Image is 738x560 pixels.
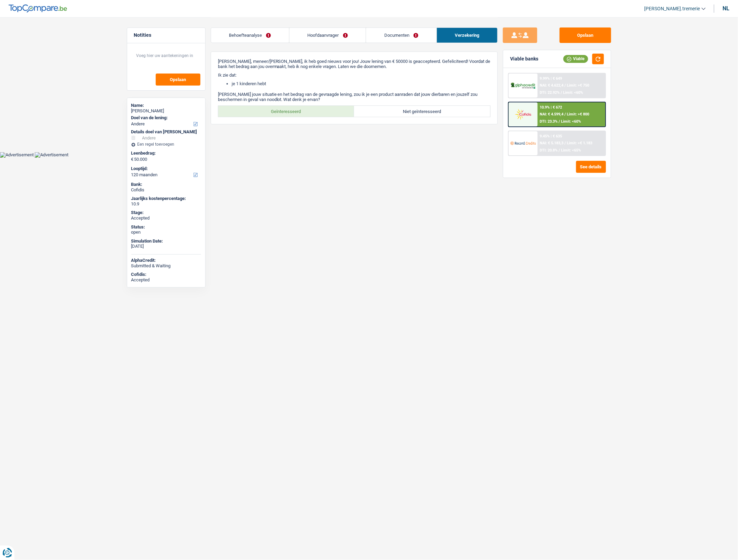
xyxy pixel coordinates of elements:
[563,90,583,95] span: Limit: <60%
[540,134,562,138] div: 9.45% | € 635
[218,92,491,102] p: [PERSON_NAME] jouw situatie en het bedrag van de gevraagde lening, zou ik je een product aanraden...
[131,166,200,171] label: Looptijd:
[567,83,589,88] span: Limit: >€ 750
[559,119,560,124] span: /
[437,28,497,43] a: Verzekering
[561,90,562,95] span: /
[131,238,201,244] div: Simulation Date:
[131,215,201,221] div: Accepted
[567,112,589,116] span: Limit: >€ 800
[131,196,201,201] div: Jaarlijks kostenpercentage:
[131,182,201,187] div: Bank:
[510,108,536,121] img: Cofidis
[131,187,201,193] div: Cofidis
[131,244,201,249] div: [DATE]
[211,28,289,43] a: Behoefteanalyse
[639,3,706,14] a: [PERSON_NAME].tremerie
[563,55,588,63] div: Viable
[131,229,201,235] div: open
[564,112,566,116] span: /
[560,27,611,43] button: Opslaan
[218,59,491,69] p: [PERSON_NAME], meneer/[PERSON_NAME], ik heb goed nieuws voor jou! Jouw lening van € 50000 is geac...
[561,119,581,124] span: Limit: <60%
[540,148,558,153] span: DTI: 20.8%
[131,157,134,162] span: €
[131,263,201,269] div: Submitted & Waiting
[131,272,201,277] div: Cofidis:
[131,210,201,215] div: Stage:
[510,137,536,149] img: Record Credits
[218,106,354,117] label: Geïnteresseerd
[131,258,201,263] div: AlphaCredit:
[576,161,606,173] button: See details
[510,56,538,62] div: Viable banks
[232,81,491,86] li: je 1 kinderen hebt
[131,201,201,207] div: 10.9
[567,141,592,145] span: Limit: >€ 1.183
[170,77,186,82] span: Opslaan
[131,129,201,135] div: Details doel van [PERSON_NAME]
[540,112,563,116] span: NAI: € 4.599,4
[131,103,201,108] div: Name:
[540,119,558,124] span: DTI: 23.3%
[354,106,490,117] label: Niet geïnteresseerd
[35,152,68,158] img: Advertisement
[156,74,200,86] button: Opslaan
[564,83,566,88] span: /
[540,76,562,81] div: 9.99% | € 649
[540,83,563,88] span: NAI: € 4.622,4
[540,105,562,110] div: 10.9% | € 672
[134,32,198,38] h5: Notities
[289,28,366,43] a: Hoofdaanvrager
[559,148,560,153] span: /
[9,4,67,13] img: TopCompare Logo
[644,6,700,12] span: [PERSON_NAME].tremerie
[131,277,201,283] div: Accepted
[366,28,436,43] a: Documenten
[564,141,566,145] span: /
[131,142,201,147] div: Een regel toevoegen
[723,5,729,12] div: nl
[561,148,581,153] span: Limit: <65%
[131,115,200,121] label: Doel van de lening:
[540,141,563,145] span: NAI: € 5.183,3
[540,90,560,95] span: DTI: 22.92%
[510,82,536,90] img: Alphacredit
[131,150,200,156] label: Leenbedrag:
[131,108,201,114] div: [PERSON_NAME]
[131,224,201,230] div: Status:
[218,72,491,78] p: Ik zie dat:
